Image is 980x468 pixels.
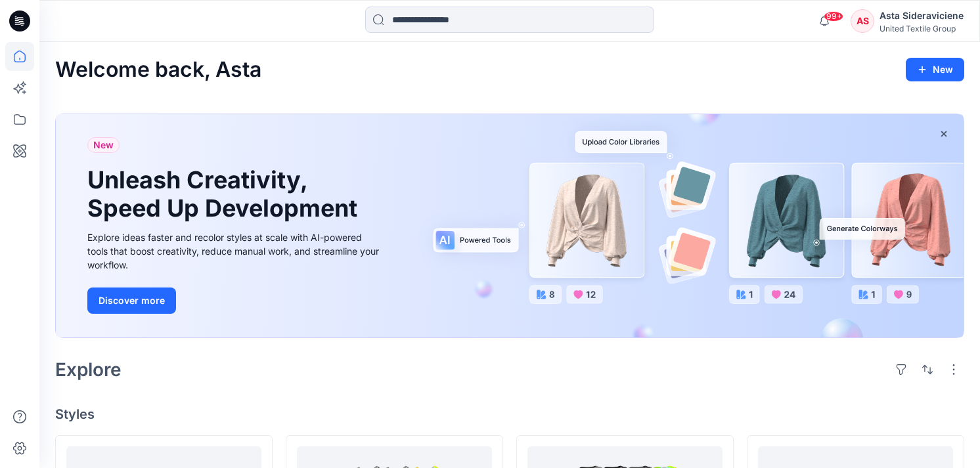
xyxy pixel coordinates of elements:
button: Discover more [87,287,176,314]
div: United Textile Group [880,24,964,33]
h1: Unleash Creativity, Speed Up Development [87,166,363,223]
div: AS [851,9,874,33]
button: New [906,58,964,81]
h4: Styles [55,406,964,422]
div: Explore ideas faster and recolor styles at scale with AI-powered tools that boost creativity, red... [87,230,383,272]
div: Asta Sideraviciene [880,8,964,24]
span: New [93,137,114,153]
span: 99+ [824,11,843,22]
a: Discover more [87,287,383,314]
h2: Explore [55,359,122,380]
h2: Welcome back, Asta [55,58,261,82]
